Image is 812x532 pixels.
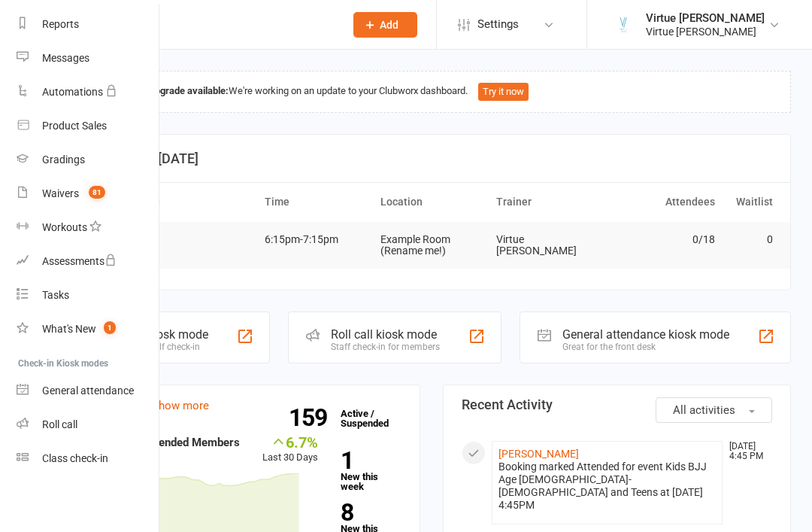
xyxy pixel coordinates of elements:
a: 159Active / Suspended [333,397,399,439]
strong: Dashboard upgrade available: [101,85,229,96]
span: 81 [89,186,105,199]
th: Trainer [489,183,605,221]
a: What's New1 [17,312,159,346]
span: Add [380,19,398,31]
a: [PERSON_NAME] [498,448,579,460]
div: Gradings [42,154,85,166]
div: What's New [42,323,96,335]
button: All activities [656,397,772,423]
th: Time [258,183,374,221]
div: Virtue [PERSON_NAME] [646,11,765,25]
div: Class kiosk mode [115,327,208,342]
a: Class kiosk mode [17,442,159,476]
div: Assessments [42,255,117,267]
input: Search... [89,14,334,35]
img: thumb_image1658196043.png [608,10,638,40]
a: Roll call [17,408,159,442]
div: Tasks [42,289,69,301]
a: Messages [17,41,159,75]
div: Product Sales [42,120,107,132]
a: show more [153,399,209,412]
div: Messages [42,52,89,64]
div: Great for the front desk [562,342,729,352]
strong: Active / Suspended Members [91,436,240,449]
span: All activities [673,403,735,417]
a: Workouts [17,211,159,245]
time: [DATE] 4:45 PM [722,442,771,461]
div: Staff check-in for members [331,342,440,352]
h3: Recent Activity [462,397,772,412]
a: Product Sales [17,109,159,143]
th: Event/Booking [83,183,258,221]
button: Add [353,12,417,38]
th: Waitlist [722,183,780,221]
div: Last 30 Days [262,433,318,466]
a: Assessments [17,245,159,278]
h3: Members [91,397,401,412]
h3: Coming up [DATE] [89,151,774,166]
a: Tasks [17,278,159,312]
div: Automations [42,86,103,98]
div: Member self check-in [115,342,208,352]
a: Reports [17,8,159,41]
div: Roll call kiosk mode [331,327,440,342]
div: 6.7% [262,433,318,450]
div: Workouts [42,221,87,233]
td: 0 [722,222,780,257]
a: Waivers 81 [17,177,159,211]
a: Automations [17,75,159,109]
td: 6:15pm-7:15pm [258,222,374,257]
span: 1 [104,321,116,334]
div: Class check-in [42,452,108,464]
div: Booking marked Attended for event Kids BJJ Age [DEMOGRAPHIC_DATA]-[DEMOGRAPHIC_DATA] and Teens at... [498,461,716,512]
strong: 1 [341,449,395,472]
td: Example Room (Rename me!) [374,222,489,269]
div: Virtue [PERSON_NAME] [646,25,765,38]
strong: 8 [341,501,395,524]
span: Settings [477,8,519,41]
a: Gradings [17,143,159,177]
button: Try it now [478,83,529,101]
div: Reports [42,18,79,30]
th: Location [374,183,489,221]
th: Attendees [605,183,721,221]
div: General attendance kiosk mode [562,327,729,342]
a: 1New this week [341,449,401,491]
div: We're working on an update to your Clubworx dashboard. [72,71,791,113]
td: 0/18 [605,222,721,257]
a: General attendance kiosk mode [17,374,159,408]
div: Roll call [42,418,77,430]
div: Waivers [42,187,79,199]
strong: 159 [289,406,333,429]
div: General attendance [42,385,134,397]
td: Virtue [PERSON_NAME] [489,222,605,269]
